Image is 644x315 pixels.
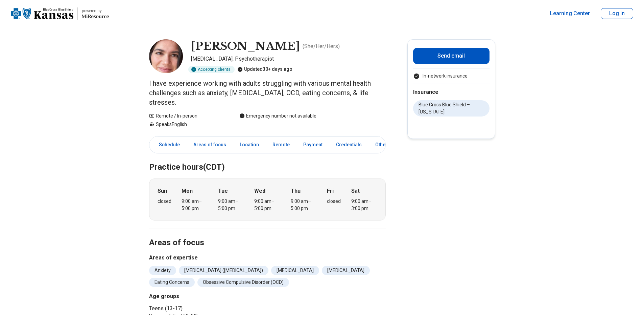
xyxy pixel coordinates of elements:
[268,138,294,152] a: Remote
[254,198,280,212] div: 9:00 am – 5:00 pm
[191,39,300,54] h1: [PERSON_NAME]
[149,266,176,275] li: Anxiety
[149,278,195,287] li: Eating Concerns
[149,112,226,120] div: Remote / In-person
[601,8,633,19] button: Log In
[351,187,360,195] strong: Sat
[149,121,226,128] div: Speaks English
[149,79,386,107] p: I have experience working with adults struggling with various mental health challenges such as an...
[371,138,396,152] a: Other
[239,112,316,120] div: Emergency number not available
[322,266,370,275] li: [MEDICAL_DATA]
[182,198,208,212] div: 9:00 am – 5:00 pm
[149,178,386,220] div: When does the program meet?
[218,187,228,195] strong: Tue
[413,88,490,96] h2: Insurance
[303,42,340,50] p: ( She/Her/Hers )
[179,266,268,275] li: [MEDICAL_DATA] ([MEDICAL_DATA])
[327,198,341,205] div: closed
[291,198,317,212] div: 9:00 am – 5:00 pm
[351,198,377,212] div: 9:00 am – 3:00 pm
[149,292,265,300] h3: Age groups
[327,187,334,195] strong: Fri
[82,8,109,14] p: powered by
[413,72,490,80] ul: Payment options
[299,138,327,152] a: Payment
[271,266,319,275] li: [MEDICAL_DATA]
[149,254,386,262] h3: Areas of expertise
[332,138,366,152] a: Credentials
[237,66,292,73] div: Updated 30+ days ago
[197,278,289,287] li: Obsessive Compulsive Disorder (OCD)
[188,66,235,73] div: Accepting clients
[550,9,590,18] a: Learning Center
[158,187,167,195] strong: Sun
[11,3,109,24] a: Home page
[413,72,490,80] li: In-network insurance
[149,304,265,313] li: Teens (13-17)
[236,138,263,152] a: Location
[149,39,183,73] img: Jordan De Herrara, Psychologist
[149,221,386,249] h2: Areas of focus
[149,145,386,173] h2: Practice hours (CDT)
[182,187,193,195] strong: Mon
[158,198,171,205] div: closed
[191,55,386,63] p: [MEDICAL_DATA], Psychotherapist
[254,187,265,195] strong: Wed
[291,187,301,195] strong: Thu
[189,138,230,152] a: Areas of focus
[151,138,184,152] a: Schedule
[413,48,490,64] button: Send email
[413,100,490,117] li: Blue Cross Blue Shield – [US_STATE]
[218,198,244,212] div: 9:00 am – 5:00 pm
